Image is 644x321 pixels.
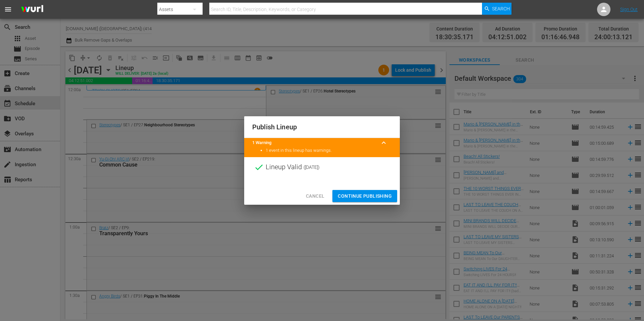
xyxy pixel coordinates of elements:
[306,192,324,200] span: Cancel
[620,7,638,12] a: Sign Out
[376,135,392,151] button: keyboard_arrow_up
[332,190,397,202] button: Continue Publishing
[492,3,510,15] span: Search
[4,5,12,13] span: menu
[380,139,388,147] span: keyboard_arrow_up
[252,122,392,132] h2: Publish Lineup
[252,140,376,146] title: 1 Warning
[301,190,330,202] button: Cancel
[244,157,400,177] div: Lineup Valid
[266,147,392,154] li: 1 event in this lineup has warnings.
[304,162,320,172] span: ( [DATE] )
[338,192,392,200] span: Continue Publishing
[16,2,48,17] img: ans4CAIJ8jUAAAAAAAAAAAAAAAAAAAAAAAAgQb4GAAAAAAAAAAAAAAAAAAAAAAAAJMjXAAAAAAAAAAAAAAAAAAAAAAAAgAT5G...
